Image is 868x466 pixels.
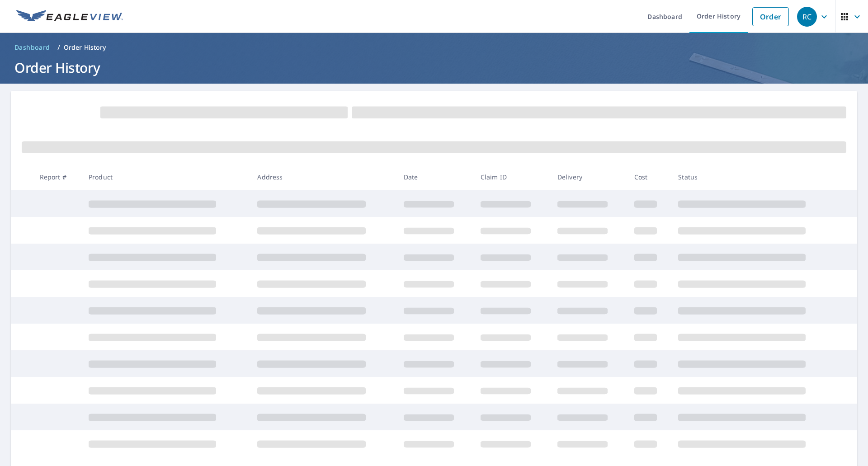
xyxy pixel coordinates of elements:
[64,43,106,52] p: Order History
[797,7,817,27] div: RC
[473,164,550,190] th: Claim ID
[627,164,671,190] th: Cost
[81,164,250,190] th: Product
[33,164,81,190] th: Report #
[11,58,857,77] h1: Order History
[250,164,396,190] th: Address
[550,164,627,190] th: Delivery
[752,7,789,26] a: Order
[671,164,840,190] th: Status
[16,10,123,24] img: EV Logo
[57,42,60,53] li: /
[11,40,54,55] a: Dashboard
[14,43,50,52] span: Dashboard
[11,40,857,55] nav: breadcrumb
[396,164,473,190] th: Date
